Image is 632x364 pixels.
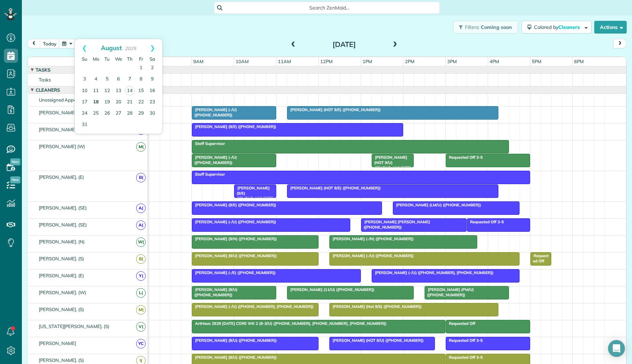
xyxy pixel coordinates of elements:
[488,59,500,64] span: 4pm
[113,85,124,97] a: 13
[37,127,84,132] span: [PERSON_NAME] (E)
[37,144,86,149] span: [PERSON_NAME] (W)
[192,304,314,309] span: [PERSON_NAME] (-/U) ([PHONE_NUMBER], [PHONE_NUMBER])
[192,321,387,326] span: ArtHaus 2828 [DATE] CORE WK 2 (9-3/U) ([PHONE_NUMBER], [PHONE_NUMBER], [PHONE_NUMBER])
[93,56,99,62] span: Monday
[287,186,381,190] span: [PERSON_NAME] (NOT 9/E) ([PHONE_NUMBER])
[192,338,277,343] span: [PERSON_NAME] (9/U) ([PHONE_NUMBER])
[102,85,113,97] a: 12
[143,39,162,57] a: Next
[530,59,543,64] span: 5pm
[361,219,430,229] span: [PERSON_NAME] [PERSON_NAME] ([PHONE_NUMBER])
[79,97,90,108] a: 17
[192,355,277,360] span: [PERSON_NAME] (9/U) ([PHONE_NUMBER])
[40,39,60,48] button: today
[113,74,124,85] a: 6
[124,108,135,119] a: 28
[37,323,111,329] span: [US_STATE][PERSON_NAME]. (S)
[104,56,110,62] span: Tuesday
[135,108,147,119] a: 29
[37,357,85,363] span: [PERSON_NAME]. (S)
[445,355,483,360] span: Requested Off 3-5
[135,97,147,108] a: 22
[403,59,416,64] span: 2pm
[534,24,582,30] span: Colored by
[300,41,388,48] h2: [DATE]
[424,287,474,297] span: [PERSON_NAME] (PM/U) ([PHONE_NUMBER])
[234,186,273,206] span: [PERSON_NAME] (9/E) ([PHONE_NUMBER])
[127,56,133,62] span: Thursday
[115,56,122,62] span: Wednesday
[192,236,277,241] span: [PERSON_NAME] (9/N) ([PHONE_NUMBER])
[445,155,483,160] span: Requested Off 3-5
[329,236,414,241] span: [PERSON_NAME] (-/N) ([PHONE_NUMBER])
[192,107,237,117] span: [PERSON_NAME] (-/U) ([PHONE_NUMBER])
[90,108,102,119] a: 25
[150,56,155,62] span: Saturday
[37,110,84,115] span: [PERSON_NAME] (E)
[75,39,94,57] a: Prev
[445,338,483,343] span: Requested Off 3-5
[125,45,136,51] span: 2025
[192,287,238,297] span: [PERSON_NAME] (9/U) ([PHONE_NUMBER])
[192,270,276,275] span: [PERSON_NAME] (-/E) ([PHONE_NUMBER])
[82,56,87,62] span: Sunday
[136,173,146,182] span: B(
[192,155,237,165] span: [PERSON_NAME] (-/U) ([PHONE_NUMBER])
[136,322,146,332] span: V(
[361,59,373,64] span: 1pm
[136,204,146,213] span: A(
[113,108,124,119] a: 27
[124,97,135,108] a: 21
[37,273,85,278] span: [PERSON_NAME]. (E)
[135,85,147,97] a: 15
[37,290,87,295] span: [PERSON_NAME]. (W)
[101,44,122,51] span: August
[90,74,102,85] a: 4
[573,59,585,64] span: 6pm
[192,202,276,207] span: [PERSON_NAME] (9/E) ([PHONE_NUMBER])
[136,142,146,152] span: M(
[329,338,424,343] span: [PERSON_NAME] (NOT 9/U) ([PHONE_NUMBER])
[147,108,158,119] a: 30
[136,305,146,315] span: M(
[329,304,422,309] span: [PERSON_NAME] (Not 9/S) ([PHONE_NUMBER])
[192,253,277,258] span: [PERSON_NAME] (9/U) ([PHONE_NUMBER])
[90,97,102,108] a: 18
[37,77,52,83] span: Tasks
[135,62,147,74] a: 1
[37,307,85,312] span: [PERSON_NAME]. (S)
[27,39,41,48] button: prev
[276,59,292,64] span: 11am
[37,97,96,103] span: Unassigned Appointments
[37,222,88,227] span: [PERSON_NAME]. (SE)
[125,86,135,96] a: 14
[34,87,61,93] span: Cleaners
[446,59,458,64] span: 3pm
[393,202,481,207] span: [PERSON_NAME] (LM/U) ([PHONE_NUMBER])
[147,74,158,85] a: 9
[594,21,627,34] button: Actions
[522,21,591,34] button: Colored byCleaners
[136,237,146,247] span: W(
[192,219,276,224] span: [PERSON_NAME] (-/U) ([PHONE_NUMBER])
[79,85,90,97] a: 10
[192,59,205,64] span: 9am
[37,174,85,180] span: [PERSON_NAME]. (E)
[124,74,135,85] a: 7
[371,270,494,275] span: [PERSON_NAME] (-/U) ([PHONE_NUMBER], [PHONE_NUMBER])
[10,176,20,183] span: New
[136,288,146,298] span: L(
[467,219,504,224] span: Requested Off 3-5
[34,67,52,73] span: Tasks
[37,239,86,244] span: [PERSON_NAME]. (N)
[319,59,334,64] span: 12pm
[192,172,225,177] span: Staff Supervisor
[102,97,113,108] a: 19
[147,97,158,108] a: 23
[79,119,90,131] a: 31
[90,85,102,97] a: 11
[192,124,276,129] span: [PERSON_NAME] (9/E) ([PHONE_NUMBER])
[135,74,147,85] a: 8
[37,340,78,346] span: [PERSON_NAME]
